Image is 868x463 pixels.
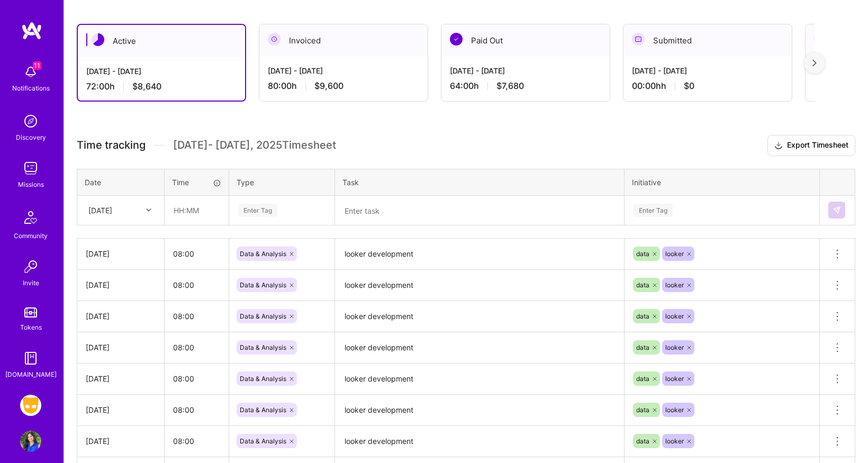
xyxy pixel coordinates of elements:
[767,135,855,156] button: Export Timesheet
[77,169,165,195] th: Date
[665,375,684,383] span: looker
[86,404,156,415] div: [DATE]
[684,80,694,92] span: $0
[86,66,237,77] div: [DATE] - [DATE]
[665,312,684,320] span: looker
[172,177,221,188] div: Time
[165,271,229,299] input: HH:MM
[165,196,228,224] input: HH:MM
[18,179,44,190] div: Missions
[240,312,286,320] span: Data & Analysis
[632,177,812,188] div: Initiative
[636,375,649,383] span: data
[665,343,684,351] span: looker
[336,271,623,300] textarea: looker development
[450,80,601,92] div: 64:00 h
[165,333,229,361] input: HH:MM
[20,322,42,333] div: Tokens
[240,406,286,414] span: Data & Analysis
[634,202,673,219] div: Enter Tag
[665,281,684,289] span: looker
[636,437,649,445] span: data
[450,33,463,46] img: Paid Out
[238,202,277,219] div: Enter Tag
[17,431,44,452] a: User Avatar
[240,343,286,351] span: Data & Analysis
[496,80,524,92] span: $7,680
[17,395,44,416] a: Grindr: Data + FE + CyberSecurity + QA
[20,348,41,369] img: guide book
[23,277,39,288] div: Invite
[173,139,336,152] span: [DATE] - [DATE] , 2025 Timesheet
[92,33,104,46] img: Active
[20,61,41,83] img: bell
[240,375,286,383] span: Data & Analysis
[165,240,229,268] input: HH:MM
[833,206,841,214] img: Submit
[14,230,48,241] div: Community
[132,81,161,92] span: $8,640
[812,59,817,67] img: right
[336,333,623,362] textarea: looker development
[165,396,229,424] input: HH:MM
[259,24,428,57] div: Invoiced
[86,435,156,447] div: [DATE]
[774,140,783,151] i: icon Download
[86,373,156,384] div: [DATE]
[78,25,245,57] div: Active
[165,365,229,393] input: HH:MM
[632,33,645,46] img: Submitted
[623,24,792,57] div: Submitted
[314,80,343,92] span: $9,600
[441,24,610,57] div: Paid Out
[21,21,42,40] img: logo
[814,33,827,46] img: Submitted
[18,205,43,230] img: Community
[268,65,419,76] div: [DATE] - [DATE]
[240,437,286,445] span: Data & Analysis
[632,65,783,76] div: [DATE] - [DATE]
[16,132,46,143] div: Discovery
[88,205,112,216] div: [DATE]
[665,406,684,414] span: looker
[336,365,623,394] textarea: looker development
[665,437,684,445] span: looker
[86,248,156,259] div: [DATE]
[86,311,156,322] div: [DATE]
[636,343,649,351] span: data
[20,111,41,132] img: discovery
[636,281,649,289] span: data
[229,169,335,195] th: Type
[665,250,684,258] span: looker
[77,139,146,152] span: Time tracking
[5,369,57,380] div: [DOMAIN_NAME]
[33,61,41,70] span: 11
[165,302,229,330] input: HH:MM
[86,342,156,353] div: [DATE]
[632,80,783,92] div: 00:00h h
[12,83,50,94] div: Notifications
[336,427,623,456] textarea: looker development
[86,81,237,92] div: 72:00 h
[450,65,601,76] div: [DATE] - [DATE]
[268,80,419,92] div: 80:00 h
[20,431,41,452] img: User Avatar
[86,279,156,290] div: [DATE]
[636,406,649,414] span: data
[146,207,151,213] i: icon Chevron
[336,240,623,269] textarea: looker development
[20,256,41,277] img: Invite
[336,396,623,425] textarea: looker development
[240,250,286,258] span: Data & Analysis
[165,427,229,455] input: HH:MM
[636,312,649,320] span: data
[636,250,649,258] span: data
[20,158,41,179] img: teamwork
[336,302,623,331] textarea: looker development
[20,395,41,416] img: Grindr: Data + FE + CyberSecurity + QA
[335,169,625,195] th: Task
[268,33,281,46] img: Invoiced
[24,307,37,317] img: tokens
[240,281,286,289] span: Data & Analysis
